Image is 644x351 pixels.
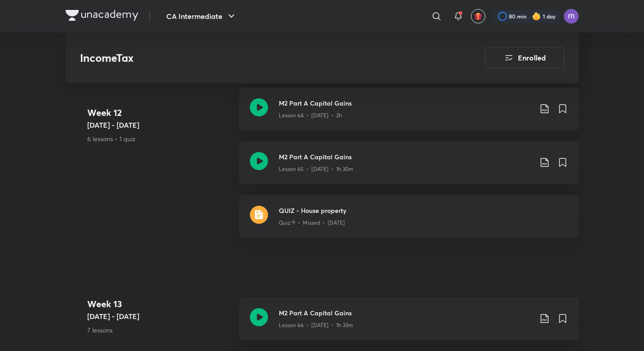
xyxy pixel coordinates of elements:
h3: M2 Part A Capital Gains [279,308,532,318]
p: Lesson 64 • [DATE] • 2h [279,111,342,120]
p: Lesson 65 • [DATE] • 1h 30m [279,165,353,173]
h3: M2 Part A Capital Gains [279,152,532,162]
h3: IncomeTax [80,51,434,65]
h3: M2 Part A Capital Gains [279,98,532,108]
h4: Week 12 [87,106,232,120]
img: rohit kumar [564,9,579,24]
h5: [DATE] - [DATE] [87,311,232,322]
button: avatar [471,9,485,23]
img: Company Logo [66,10,138,21]
button: CA Intermediate [161,7,242,25]
h5: [DATE] - [DATE] [87,120,232,130]
img: quiz [250,206,268,224]
a: M2 Part A Capital GainsLesson 65 • [DATE] • 1h 30m [239,141,579,195]
img: streak [532,12,541,21]
a: M2 Part A Capital GainsLesson 66 • [DATE] • 1h 33m [239,297,579,351]
h4: Week 13 [87,297,232,311]
p: 6 lessons • 1 quiz [87,134,232,143]
p: Quiz 9 • Missed • [DATE] [279,219,345,227]
p: 7 lessons [87,325,232,335]
p: Lesson 66 • [DATE] • 1h 33m [279,321,353,329]
button: Enrolled [485,47,564,69]
a: quizQUIZ - House propertyQuiz 9 • Missed • [DATE] [239,195,579,249]
h3: QUIZ - House property [279,206,568,215]
a: M2 Part A Capital GainsLesson 64 • [DATE] • 2h [239,88,579,141]
a: Company Logo [66,10,138,23]
img: avatar [474,12,482,20]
